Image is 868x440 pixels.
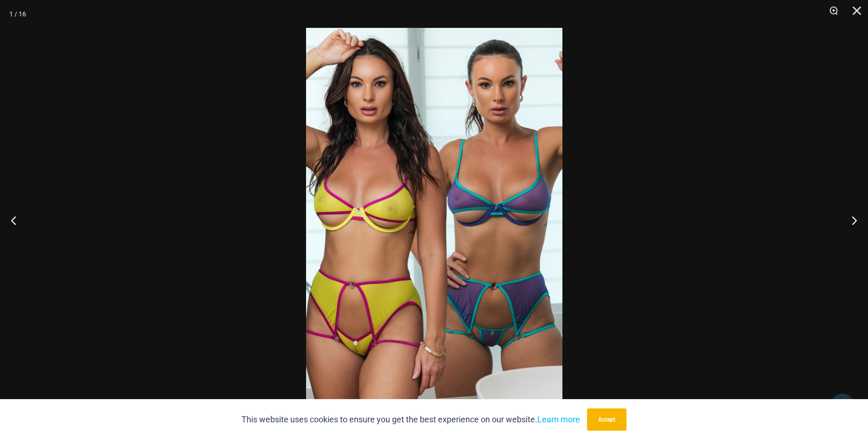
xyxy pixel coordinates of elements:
div: 1 / 16 [9,7,26,21]
a: Learn more [537,414,580,424]
button: Accept [587,408,627,431]
img: Dangers kiss Collection Pack [306,28,562,412]
p: This website uses cookies to ensure you get the best experience on our website. [241,413,580,427]
button: Next [833,197,868,243]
